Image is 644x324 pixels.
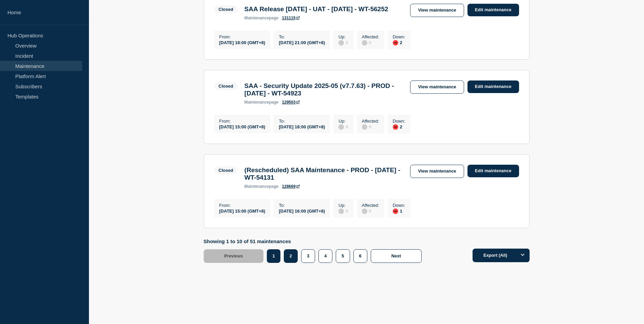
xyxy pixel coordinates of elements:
[219,208,265,214] div: [DATE] 15:00 (GMT+8)
[219,203,265,208] p: From :
[467,165,519,177] a: Edit maintenance
[393,34,405,39] p: Down :
[362,124,379,130] div: 0
[336,249,350,263] button: 5
[284,249,298,263] button: 2
[244,16,279,20] p: page
[362,34,379,39] p: Affected :
[473,249,530,262] button: Export (All)
[410,165,464,178] a: View maintenance
[318,249,332,263] button: 4
[362,209,367,214] div: disabled
[393,208,405,214] div: 1
[338,34,348,39] p: Up :
[467,80,519,93] a: Edit maintenance
[301,249,315,263] button: 3
[219,124,265,129] div: [DATE] 15:00 (GMT+8)
[279,208,325,214] div: [DATE] 16:00 (GMT+8)
[338,124,344,130] div: disabled
[224,253,243,258] span: Previous
[244,184,269,189] span: maintenance
[244,16,269,20] span: maintenance
[393,124,398,130] div: down
[279,119,325,124] p: To :
[338,124,348,130] div: 0
[244,166,404,181] h3: (Rescheduled) SAA Maintenance - PROD - [DATE] - WT-54131
[338,40,344,46] div: disabled
[282,184,300,189] a: 128669
[393,203,405,208] p: Down :
[219,168,233,173] div: Closed
[244,100,279,105] p: page
[338,203,348,208] p: Up :
[219,119,265,124] p: From :
[219,34,265,39] p: From :
[362,40,367,46] div: disabled
[219,84,233,89] div: Closed
[279,124,325,129] div: [DATE] 18:00 (GMT+8)
[279,39,325,45] div: [DATE] 21:00 (GMT+8)
[391,253,401,258] span: Next
[204,249,264,263] button: Previous
[244,5,388,13] h3: SAA Release [DATE] - UAT - [DATE] - WT-56252
[410,4,464,17] a: View maintenance
[393,119,405,124] p: Down :
[338,209,344,214] div: disabled
[279,34,325,39] p: To :
[244,82,404,97] h3: SAA - Security Update 2025-05 (v7.7.63) - PROD - [DATE] - WT-54923
[371,249,422,263] button: Next
[338,208,348,214] div: 0
[362,208,379,214] div: 0
[393,40,398,46] div: down
[362,124,367,130] div: disabled
[393,124,405,130] div: 2
[244,184,279,189] p: page
[362,39,379,46] div: 0
[516,249,530,262] button: Options
[362,119,379,124] p: Affected :
[467,4,519,16] a: Edit maintenance
[267,249,280,263] button: 1
[204,238,425,244] p: Showing 1 to 10 of 51 maintenances
[244,100,269,105] span: maintenance
[393,209,398,214] div: down
[393,39,405,46] div: 2
[410,80,464,94] a: View maintenance
[338,119,348,124] p: Up :
[282,16,300,20] a: 131115
[282,100,300,105] a: 129503
[219,7,233,12] div: Closed
[219,39,265,45] div: [DATE] 18:00 (GMT+8)
[338,39,348,46] div: 0
[353,249,367,263] button: 6
[279,203,325,208] p: To :
[362,203,379,208] p: Affected :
